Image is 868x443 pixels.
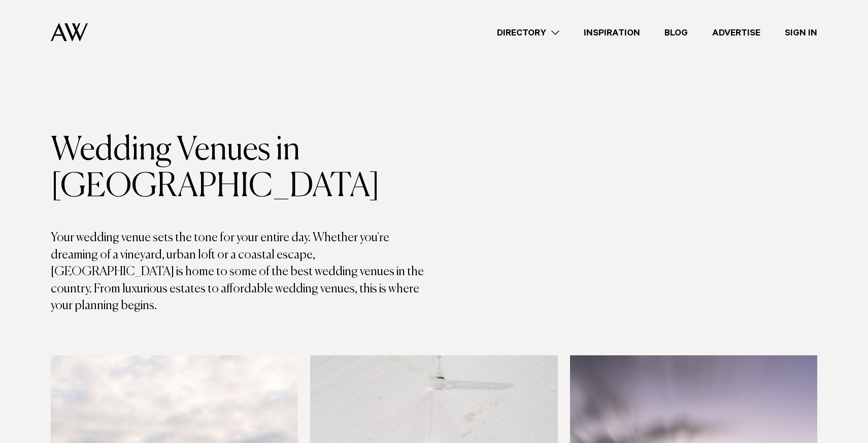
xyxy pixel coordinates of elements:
h1: Wedding Venues in [GEOGRAPHIC_DATA] [51,132,434,205]
a: Directory [485,26,572,40]
a: Inspiration [572,26,652,40]
img: Auckland Weddings Logo [51,23,88,42]
a: Sign In [773,26,829,40]
a: Advertise [700,26,773,40]
p: Your wedding venue sets the tone for your entire day. Whether you're dreaming of a vineyard, urba... [51,230,434,315]
a: Blog [652,26,700,40]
